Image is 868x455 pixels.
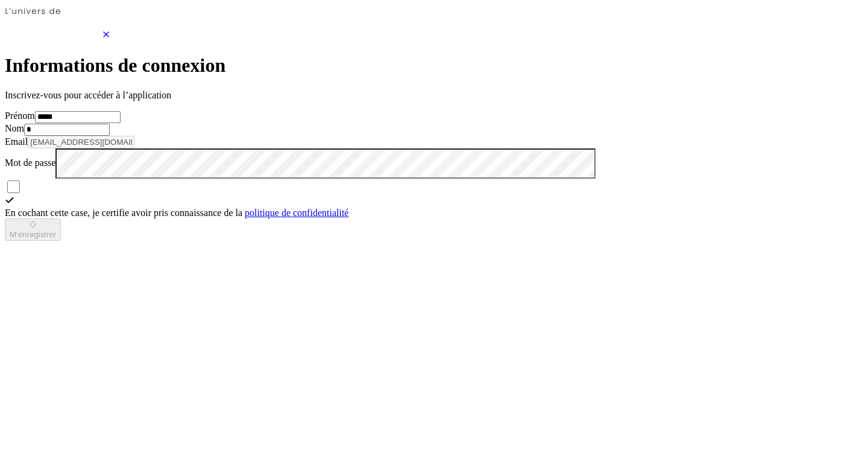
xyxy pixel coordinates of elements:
[10,230,56,239] span: M'enregistrer
[5,136,134,147] label: Email
[24,124,110,136] input: Nom
[5,123,110,133] label: Nom
[5,208,348,218] span: En cochant cette case, je certifie avoir pris connaissance de la
[245,208,348,218] a: politique de confidentialité
[5,54,863,77] h1: Informations de connexion
[35,111,121,123] input: Prénom
[5,5,101,39] img: Univers de Raph logo
[28,136,134,148] input: Email
[5,157,596,168] label: Mot de passe
[101,31,111,41] a: Fermer la page
[5,110,121,121] label: Prénom
[7,180,20,193] input: En cochant cette case, je certifie avoir pris connaissance de la politique de confidentialité
[5,218,61,241] button: M'enregistrer
[5,90,863,101] p: Inscrivez-vous pour accéder à l’application
[55,148,596,179] input: Mot de passe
